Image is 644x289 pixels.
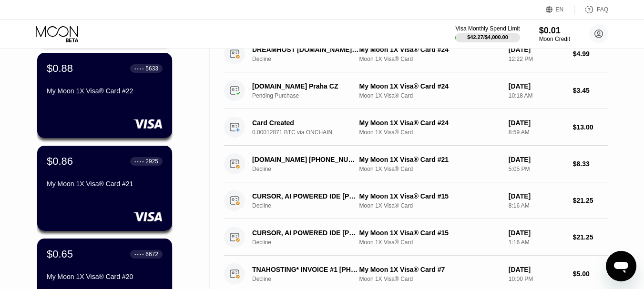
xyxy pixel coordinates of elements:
[573,123,608,131] div: $13.00
[359,129,501,136] div: Moon 1X Visa® Card
[597,6,608,13] div: FAQ
[37,146,172,231] div: $0.86● ● ● ●2925My Moon 1X Visa® Card #21
[252,82,359,90] div: [DOMAIN_NAME] Praha CZ
[509,266,565,273] div: [DATE]
[573,270,608,278] div: $5.00
[509,119,565,127] div: [DATE]
[509,192,565,200] div: [DATE]
[509,202,565,209] div: 8:16 AM
[47,87,163,95] div: My Moon 1X Visa® Card #22
[359,166,501,172] div: Moon 1X Visa® Card
[509,82,565,90] div: [DATE]
[575,5,608,14] div: FAQ
[252,92,367,99] div: Pending Purchase
[467,34,508,40] div: $42.27 / $4,000.00
[546,5,575,14] div: EN
[359,156,501,163] div: My Moon 1X Visa® Card #21
[359,239,501,246] div: Moon 1X Visa® Card
[556,6,564,13] div: EN
[145,65,158,72] div: 5633
[359,56,501,62] div: Moon 1X Visa® Card
[252,156,359,163] div: [DOMAIN_NAME] [PHONE_NUMBER] US
[359,229,501,237] div: My Moon 1X Visa® Card #15
[359,202,501,209] div: Moon 1X Visa® Card
[359,119,501,127] div: My Moon 1X Visa® Card #24
[224,72,608,109] div: [DOMAIN_NAME] Praha CZPending PurchaseMy Moon 1X Visa® Card #24Moon 1X Visa® Card[DATE]10:18 AM$3.45
[509,276,565,282] div: 10:00 PM
[539,26,570,36] div: $0.01
[252,129,367,136] div: 0.00012871 BTC via ONCHAIN
[224,109,608,146] div: Card Created0.00012871 BTC via ONCHAINMy Moon 1X Visa® Card #24Moon 1X Visa® Card[DATE]8:59 AM$13.00
[224,182,608,219] div: CURSOR, AI POWERED IDE [PHONE_NUMBER] USDeclineMy Moon 1X Visa® Card #15Moon 1X Visa® Card[DATE]8...
[509,129,565,136] div: 8:59 AM
[47,62,73,75] div: $0.88
[252,166,367,172] div: Decline
[47,248,73,260] div: $0.65
[134,160,144,163] div: ● ● ● ●
[509,92,565,99] div: 10:18 AM
[359,92,501,99] div: Moon 1X Visa® Card
[539,36,570,42] div: Moon Credit
[252,46,359,53] div: DREAMHOST [DOMAIN_NAME] US
[509,156,565,163] div: [DATE]
[252,56,367,62] div: Decline
[359,266,501,273] div: My Moon 1X Visa® Card #7
[509,46,565,53] div: [DATE]
[359,46,501,53] div: My Moon 1X Visa® Card #24
[145,158,158,165] div: 2925
[573,87,608,94] div: $3.45
[252,276,367,282] div: Decline
[573,233,608,241] div: $21.25
[47,155,73,168] div: $0.86
[37,53,172,138] div: $0.88● ● ● ●5633My Moon 1X Visa® Card #22
[359,276,501,282] div: Moon 1X Visa® Card
[252,192,359,200] div: CURSOR, AI POWERED IDE [PHONE_NUMBER] US
[145,251,158,258] div: 6672
[606,251,636,281] iframe: Button to launch messaging window
[252,202,367,209] div: Decline
[509,239,565,246] div: 1:16 AM
[224,36,608,72] div: DREAMHOST [DOMAIN_NAME] USDeclineMy Moon 1X Visa® Card #24Moon 1X Visa® Card[DATE]12:22 PM$4.99
[359,82,501,90] div: My Moon 1X Visa® Card #24
[47,273,163,280] div: My Moon 1X Visa® Card #20
[134,67,144,70] div: ● ● ● ●
[455,25,520,32] div: Visa Monthly Spend Limit
[573,160,608,168] div: $8.33
[252,229,359,237] div: CURSOR, AI POWERED IDE [PHONE_NUMBER] US
[224,219,608,256] div: CURSOR, AI POWERED IDE [PHONE_NUMBER] USDeclineMy Moon 1X Visa® Card #15Moon 1X Visa® Card[DATE]1...
[509,229,565,237] div: [DATE]
[509,56,565,62] div: 12:22 PM
[252,119,359,127] div: Card Created
[224,146,608,182] div: [DOMAIN_NAME] [PHONE_NUMBER] USDeclineMy Moon 1X Visa® Card #21Moon 1X Visa® Card[DATE]5:05 PM$8.33
[573,50,608,58] div: $4.99
[252,266,359,273] div: TNAHOSTING* INVOICE #1 [PHONE_NUMBER] US
[252,239,367,246] div: Decline
[47,180,163,188] div: My Moon 1X Visa® Card #21
[134,253,144,256] div: ● ● ● ●
[455,25,520,42] div: Visa Monthly Spend Limit$42.27/$4,000.00
[539,26,570,42] div: $0.01Moon Credit
[359,192,501,200] div: My Moon 1X Visa® Card #15
[509,166,565,172] div: 5:05 PM
[573,197,608,204] div: $21.25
